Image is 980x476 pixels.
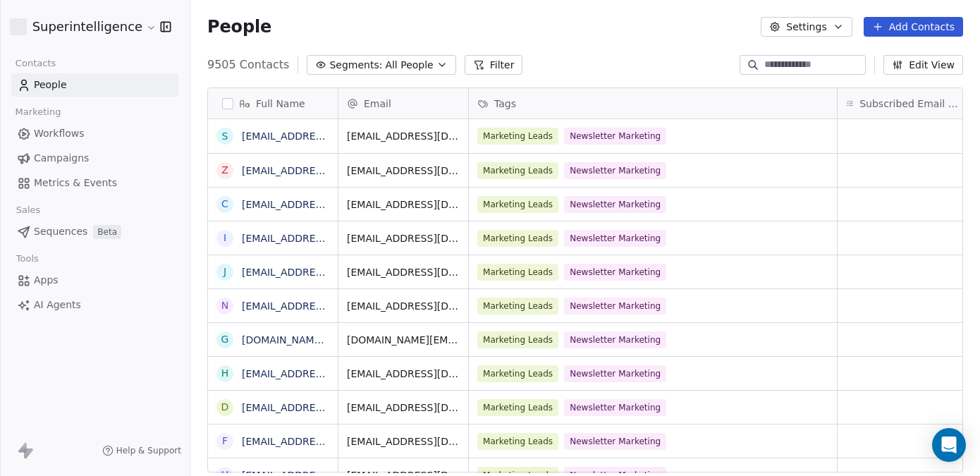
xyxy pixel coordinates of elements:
span: Campaigns [34,151,89,166]
a: [EMAIL_ADDRESS][DOMAIN_NAME] [242,130,415,142]
span: All People [385,58,433,73]
a: Apps [11,269,178,292]
div: j [223,264,226,279]
span: Newsletter Marketing [564,162,666,179]
a: AI Agents [11,293,178,317]
span: [EMAIL_ADDRESS][DOMAIN_NAME] [347,367,460,381]
span: [EMAIL_ADDRESS][DOMAIN_NAME] [347,401,460,415]
span: Newsletter Marketing [564,128,666,145]
a: SequencesBeta [11,220,178,243]
div: grid [208,119,338,473]
span: Marketing Leads [477,331,558,348]
a: [EMAIL_ADDRESS][DOMAIN_NAME] [242,368,415,379]
span: Full Name [256,97,305,111]
span: Sales [10,200,47,221]
button: Add Contacts [864,17,963,37]
span: People [34,78,67,92]
span: Tools [10,248,44,269]
span: Email [364,97,391,111]
a: [EMAIL_ADDRESS][DOMAIN_NAME] [242,436,415,447]
span: Marketing Leads [477,298,558,315]
span: [EMAIL_ADDRESS][DOMAIN_NAME] [347,299,460,313]
span: Marketing Leads [477,128,558,145]
a: Campaigns [11,147,178,170]
div: d [221,400,229,415]
span: Newsletter Marketing [564,433,666,450]
span: [EMAIL_ADDRESS][DOMAIN_NAME] [347,164,460,178]
button: Settings [761,17,852,37]
div: h [221,366,229,381]
div: s [222,129,228,144]
div: z [221,163,228,178]
span: 9505 Contacts [207,56,289,73]
span: Apps [34,273,59,288]
span: [EMAIL_ADDRESS][DOMAIN_NAME] [347,129,460,143]
button: Edit View [883,55,963,75]
div: i [223,231,226,245]
span: People [207,16,271,37]
a: [EMAIL_ADDRESS][DOMAIN_NAME] [242,233,415,244]
span: Workflows [34,126,85,141]
a: [EMAIL_ADDRESS][DOMAIN_NAME] [242,199,415,210]
a: [DOMAIN_NAME][EMAIL_ADDRESS][DOMAIN_NAME] [242,334,497,346]
span: Marketing Leads [477,196,558,213]
div: Tags [469,88,837,118]
span: Marketing [9,102,67,123]
span: Subscribed Email Categories [859,97,959,111]
span: Contacts [9,53,62,74]
span: [EMAIL_ADDRESS][DOMAIN_NAME] [347,231,460,245]
div: Email [338,88,468,118]
span: Newsletter Marketing [564,331,666,348]
span: [EMAIL_ADDRESS][DOMAIN_NAME] [347,265,460,279]
a: People [11,73,178,97]
div: Open Intercom Messenger [932,428,966,462]
span: Marketing Leads [477,399,558,416]
button: Superintelligence [17,15,150,39]
span: Newsletter Marketing [564,399,666,416]
div: Subscribed Email Categories [838,88,967,118]
span: Tags [494,97,516,111]
span: AI Agents [34,298,81,312]
span: Sequences [34,224,87,239]
div: c [221,197,228,212]
span: [DOMAIN_NAME][EMAIL_ADDRESS][DOMAIN_NAME] [347,333,460,347]
a: [EMAIL_ADDRESS][DOMAIN_NAME] [242,402,415,413]
span: Beta [93,225,121,239]
a: [EMAIL_ADDRESS][DOMAIN_NAME] [242,300,415,312]
span: Marketing Leads [477,230,558,247]
div: Full Name [208,88,338,118]
span: Help & Support [116,445,181,456]
span: Newsletter Marketing [564,196,666,213]
span: Newsletter Marketing [564,230,666,247]
span: Segments: [329,58,382,73]
span: [EMAIL_ADDRESS][DOMAIN_NAME] [347,434,460,448]
span: Marketing Leads [477,433,558,450]
a: Metrics & Events [11,171,178,195]
span: Metrics & Events [34,176,117,190]
span: Newsletter Marketing [564,298,666,315]
a: [EMAIL_ADDRESS][DOMAIN_NAME] [242,165,415,176]
div: g [221,332,229,347]
span: [EMAIL_ADDRESS][DOMAIN_NAME] [347,197,460,212]
div: n [221,298,228,313]
span: Newsletter Marketing [564,264,666,281]
span: Superintelligence [32,18,142,36]
button: Filter [465,55,523,75]
span: Marketing Leads [477,162,558,179]
a: Workflows [11,122,178,145]
span: Marketing Leads [477,264,558,281]
a: [EMAIL_ADDRESS][DOMAIN_NAME] [242,267,415,278]
div: f [222,434,228,448]
span: Newsletter Marketing [564,365,666,382]
a: Help & Support [102,445,181,456]
span: Marketing Leads [477,365,558,382]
